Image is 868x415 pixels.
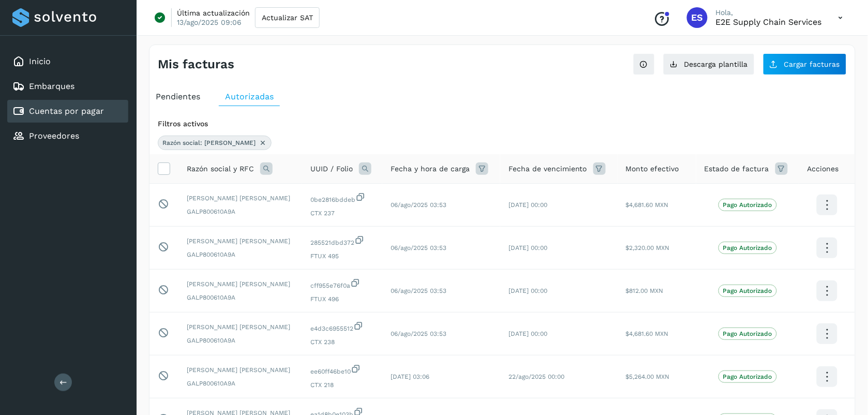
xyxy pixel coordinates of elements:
span: ee60ff46be10 [310,364,374,376]
span: e4d3c6955512 [310,321,374,333]
span: Fecha y hora de carga [391,164,470,174]
span: Razón social y RFC [187,164,254,174]
span: GALP800610A9A [187,336,294,345]
span: Cargar facturas [784,61,840,68]
p: Pago Autorizado [723,373,772,380]
span: UUID / Folio [310,164,353,174]
span: FTUX 496 [310,294,374,304]
span: [DATE] 00:00 [508,244,547,251]
div: Filtros activos [158,118,847,129]
span: Actualizar SAT [262,14,313,21]
span: Acciones [807,164,839,174]
span: $812.00 MXN [626,287,664,294]
span: [PERSON_NAME] [PERSON_NAME] [187,322,294,332]
span: 22/ago/2025 00:00 [508,373,564,380]
p: E2E Supply Chain Services [716,17,822,27]
span: CTX 218 [310,380,374,390]
span: CTX 238 [310,337,374,347]
a: Cuentas por pagar [29,106,104,116]
p: Pago Autorizado [723,244,772,251]
span: Descarga plantilla [684,61,748,68]
p: Hola, [716,8,822,17]
span: 06/ago/2025 03:53 [391,330,446,337]
span: [DATE] 03:06 [391,373,429,380]
h4: Mis facturas [158,57,234,72]
p: 13/ago/2025 09:06 [177,18,242,27]
button: Cargar facturas [763,53,847,75]
button: Actualizar SAT [255,7,320,28]
span: 285521dbd372 [310,235,374,247]
span: Razón social: [PERSON_NAME] [162,138,256,147]
div: Razón social: pedro [158,136,272,150]
span: 06/ago/2025 03:53 [391,244,446,251]
span: GALP800610A9A [187,293,294,302]
span: Estado de factura [705,164,769,174]
span: [PERSON_NAME] [PERSON_NAME] [187,194,294,203]
span: CTX 237 [310,209,374,218]
span: [DATE] 00:00 [508,287,547,294]
div: Proveedores [7,125,128,147]
p: Pago Autorizado [723,287,772,294]
span: [PERSON_NAME] [PERSON_NAME] [187,279,294,289]
span: Fecha de vencimiento [508,164,587,174]
span: Autorizadas [225,92,274,101]
span: $5,264.00 MXN [626,373,670,380]
span: $4,681.60 MXN [626,330,669,337]
span: Monto efectivo [626,164,679,174]
span: GALP800610A9A [187,207,294,216]
span: 0be2816bddeb [310,192,374,204]
div: Embarques [7,75,128,98]
span: 06/ago/2025 03:53 [391,287,446,294]
span: 06/ago/2025 03:53 [391,201,446,209]
a: Inicio [29,56,51,66]
div: Inicio [7,50,128,73]
span: GALP800610A9A [187,250,294,259]
p: Pago Autorizado [723,330,772,337]
span: cff955e76f0a [310,278,374,290]
p: Última actualización [177,8,250,18]
span: [DATE] 00:00 [508,201,547,209]
span: $4,681.60 MXN [626,201,669,209]
span: [PERSON_NAME] [PERSON_NAME] [187,365,294,375]
span: [DATE] 00:00 [508,330,547,337]
a: Embarques [29,81,74,91]
span: $2,320.00 MXN [626,244,670,251]
span: [PERSON_NAME] [PERSON_NAME] [187,236,294,246]
p: Pago Autorizado [723,201,772,209]
span: GALP800610A9A [187,379,294,388]
span: Pendientes [156,92,200,101]
button: Descarga plantilla [663,53,755,75]
a: Proveedores [29,131,79,141]
span: FTUX 495 [310,251,374,261]
div: Cuentas por pagar [7,100,128,123]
